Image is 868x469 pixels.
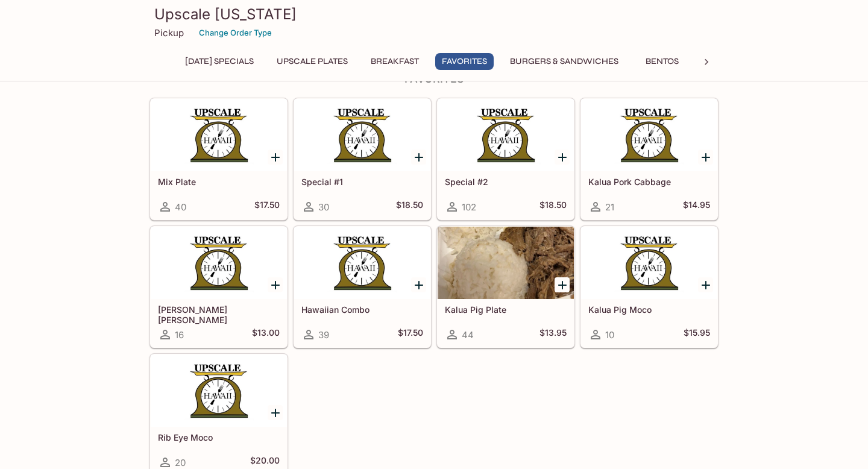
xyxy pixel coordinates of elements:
[193,24,277,42] button: Change Order Type
[635,53,689,70] button: Bentos
[580,98,718,220] a: Kalua Pork Cabbage21$14.95
[539,327,567,342] h5: $13.95
[301,177,423,187] h5: Special #1
[684,327,710,342] h5: $15.95
[150,226,288,348] a: [PERSON_NAME] [PERSON_NAME]16$13.00
[175,329,184,341] span: 16
[698,150,713,165] button: Add Kalua Pork Cabbage
[252,327,280,342] h5: $13.00
[294,227,430,299] div: Hawaiian Combo
[396,200,423,214] h5: $18.50
[268,405,283,420] button: Add Rib Eye Moco
[683,200,710,214] h5: $14.95
[588,304,710,315] h5: Kalua Pig Moco
[268,150,283,165] button: Add Mix Plate
[151,354,287,427] div: Rib Eye Moco
[437,226,574,348] a: Kalua Pig Plate44$13.95
[294,99,430,171] div: Special #1
[445,177,567,187] h5: Special #2
[588,177,710,187] h5: Kalua Pork Cabbage
[605,201,614,213] span: 21
[318,329,329,341] span: 39
[318,201,329,213] span: 30
[580,226,718,348] a: Kalua Pig Moco10$15.95
[151,99,287,171] div: Mix Plate
[605,329,614,341] span: 10
[581,99,717,171] div: Kalua Pork Cabbage
[154,27,184,39] p: Pickup
[154,5,714,24] h3: Upscale [US_STATE]
[438,99,574,171] div: Special #2
[254,200,280,214] h5: $17.50
[151,227,287,299] div: Lau Lau
[158,304,280,324] h5: [PERSON_NAME] [PERSON_NAME]
[555,277,570,292] button: Add Kalua Pig Plate
[175,457,186,468] span: 20
[462,329,474,341] span: 44
[411,150,426,165] button: Add Special #1
[158,432,280,442] h5: Rib Eye Moco
[539,200,567,214] h5: $18.50
[158,177,280,187] h5: Mix Plate
[555,150,570,165] button: Add Special #2
[270,53,354,70] button: UPSCALE Plates
[150,98,288,220] a: Mix Plate40$17.50
[411,277,426,292] button: Add Hawaiian Combo
[437,98,574,220] a: Special #2102$18.50
[268,277,283,292] button: Add Lau Lau
[698,277,713,292] button: Add Kalua Pig Moco
[175,201,186,213] span: 40
[301,304,423,315] h5: Hawaiian Combo
[398,327,423,342] h5: $17.50
[445,304,567,315] h5: Kalua Pig Plate
[462,201,476,213] span: 102
[435,53,494,70] button: Favorites
[503,53,625,70] button: Burgers & Sandwiches
[438,227,574,299] div: Kalua Pig Plate
[294,226,431,348] a: Hawaiian Combo39$17.50
[294,98,431,220] a: Special #130$18.50
[581,227,717,299] div: Kalua Pig Moco
[178,53,260,70] button: [DATE] Specials
[364,53,426,70] button: Breakfast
